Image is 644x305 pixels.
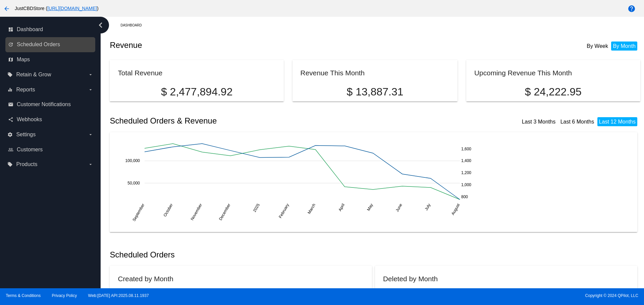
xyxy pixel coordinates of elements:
text: September [132,203,146,222]
mat-icon: help [628,5,636,13]
h2: Revenue This Month [301,69,365,77]
text: October [163,203,174,217]
h2: Deleted by Month [383,275,438,283]
span: Settings [16,132,36,138]
text: August [450,203,461,216]
h2: Scheduled Orders [110,250,375,259]
h2: Created by Month [118,275,173,283]
a: map Maps [8,54,93,65]
text: 1,200 [461,170,471,175]
h2: Revenue [110,41,375,50]
a: Last 6 Months [560,119,594,125]
li: By Week [585,42,610,51]
i: dashboard [8,27,13,32]
text: July [424,203,432,211]
text: November [190,203,203,221]
text: February [278,203,290,219]
a: Last 12 Months [599,119,636,125]
a: people_outline Customers [8,144,93,155]
a: Last 3 Months [522,119,556,125]
i: update [8,42,13,47]
a: update Scheduled Orders [8,39,93,50]
text: 1,600 [461,146,471,151]
span: JustCBDStore ( ) [15,6,99,11]
i: equalizer [7,87,13,92]
h2: Upcoming Revenue This Month [474,69,572,77]
text: 100,000 [125,158,140,163]
a: [URL][DOMAIN_NAME] [47,6,97,11]
text: 50,000 [128,180,140,185]
span: Webhooks [17,117,42,123]
i: local_offer [7,72,13,77]
a: Terms & Conditions [6,293,41,298]
i: arrow_drop_down [88,162,93,167]
mat-icon: arrow_back [3,5,11,13]
span: Products [16,161,37,167]
span: Customers [17,147,43,153]
a: share Webhooks [8,114,93,125]
i: share [8,117,13,122]
p: $ 13,887.31 [301,86,450,98]
p: $ 24,222.95 [474,86,632,98]
span: Scheduled Orders [17,42,60,48]
span: Retain & Grow [16,72,51,78]
a: Dashboard [120,20,148,30]
span: Customer Notifications [17,101,71,107]
i: arrow_drop_down [88,132,93,137]
a: dashboard Dashboard [8,24,93,35]
i: people_outline [8,147,13,152]
i: arrow_drop_down [88,87,93,92]
p: $ 2,477,894.92 [118,86,275,98]
text: 1,400 [461,158,471,163]
span: Copyright © 2024 QPilot, LLC [328,293,638,298]
a: Privacy Policy [52,293,77,298]
text: April [338,203,346,212]
span: Maps [17,57,30,63]
li: By Month [611,42,637,51]
i: chevron_left [95,20,106,30]
text: 800 [461,195,468,199]
h2: Total Revenue [118,69,162,77]
span: Dashboard [17,26,43,32]
a: Web:[DATE] API:2025.08.11.1937 [88,293,149,298]
i: local_offer [7,162,13,167]
text: 2025 [252,203,261,213]
text: June [395,203,403,213]
i: arrow_drop_down [88,72,93,77]
span: Reports [16,87,35,93]
text: May [366,203,374,212]
text: December [218,203,231,221]
text: 1,000 [461,182,471,187]
i: settings [7,132,13,137]
h2: Scheduled Orders & Revenue [110,116,375,126]
i: email [8,102,13,107]
a: email Customer Notifications [8,99,93,110]
i: map [8,57,13,62]
text: March [307,203,317,215]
